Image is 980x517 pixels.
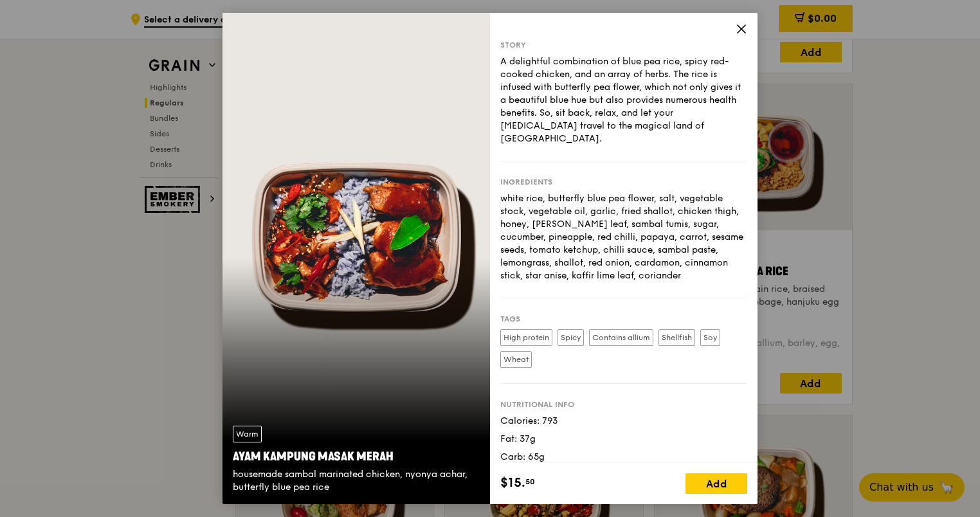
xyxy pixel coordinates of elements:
[500,473,525,493] span: $15.
[233,448,480,466] div: Ayam Kampung Masak Merah
[500,329,552,346] label: High protein
[500,177,747,187] div: Ingredients
[685,473,747,494] div: Add
[500,40,747,50] div: Story
[700,329,720,346] label: Soy
[500,351,532,368] label: Wheat
[500,415,747,428] div: Calories: 793
[658,329,695,346] label: Shellfish
[500,55,747,145] div: A delightful combination of blue pea rice, spicy red-cooked chicken, and an array of herbs. The r...
[500,314,747,324] div: Tags
[500,192,747,282] div: white rice, butterfly blue pea flower, salt, vegetable stock, vegetable oil, garlic, fried shallo...
[500,451,747,464] div: Carb: 65g
[525,476,535,487] span: 50
[233,426,262,442] div: Warm
[558,329,584,346] label: Spicy
[233,468,480,494] div: housemade sambal marinated chicken, nyonya achar, butterfly blue pea rice
[500,399,747,410] div: Nutritional info
[589,329,653,346] label: Contains allium
[500,433,747,446] div: Fat: 37g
